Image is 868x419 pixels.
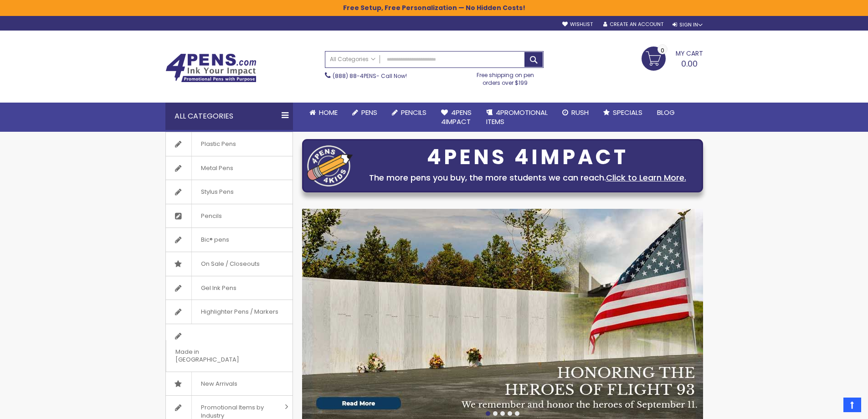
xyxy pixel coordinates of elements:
span: Gel Ink Pens [191,276,246,300]
a: Top [843,398,861,412]
a: Pencils [385,103,434,123]
div: Free shipping on pen orders over $199 [467,68,544,86]
a: Pencils [166,204,293,228]
a: Highlighter Pens / Markers [166,300,293,324]
a: 4Pens4impact [434,103,479,132]
a: Gel Ink Pens [166,276,293,300]
a: Home [302,103,345,123]
a: New Arrivals [166,372,293,396]
span: Metal Pens [191,156,242,180]
a: Bic® pens [166,228,293,252]
a: Rush [555,103,596,123]
span: Highlighter Pens / Markers [191,300,288,324]
a: Made in [GEOGRAPHIC_DATA] [166,324,293,372]
a: 4PROMOTIONALITEMS [479,103,555,132]
div: Sign In [673,21,703,28]
span: Bic® pens [191,228,238,252]
div: The more pens you buy, the more students we can reach. [357,171,698,184]
a: Stylus Pens [166,180,293,204]
span: Blog [657,108,675,117]
a: Wishlist [562,21,593,28]
img: four_pen_logo.png [307,145,353,186]
span: 4Pens 4impact [441,108,472,126]
span: Plastic Pens [191,132,245,156]
span: On Sale / Closeouts [191,252,269,276]
a: 0.00 0 [642,47,703,69]
span: Rush [571,108,589,117]
span: - Call Now! [333,72,407,80]
span: Pencils [401,108,426,117]
a: Blog [650,103,682,123]
a: Plastic Pens [166,132,293,156]
img: 4Pens Custom Pens and Promotional Products [165,53,257,83]
div: All Categories [165,103,293,130]
a: On Sale / Closeouts [166,252,293,276]
a: Pens [345,103,385,123]
span: All Categories [330,56,375,63]
a: Create an Account [603,21,663,28]
span: Home [319,108,338,117]
span: 4PROMOTIONAL ITEMS [486,108,548,126]
a: Specials [596,103,650,123]
span: New Arrivals [191,372,247,396]
span: Made in [GEOGRAPHIC_DATA] [166,340,270,372]
a: All Categories [325,52,380,67]
span: 0 [661,46,664,55]
span: Stylus Pens [191,180,243,204]
span: Pencils [191,204,231,228]
a: (888) 88-4PENS [333,72,376,80]
span: Specials [613,108,642,117]
a: Metal Pens [166,156,293,180]
a: Click to Learn More. [606,172,686,183]
span: Pens [361,108,377,117]
div: 4PENS 4IMPACT [357,148,698,167]
span: 0.00 [681,58,698,69]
